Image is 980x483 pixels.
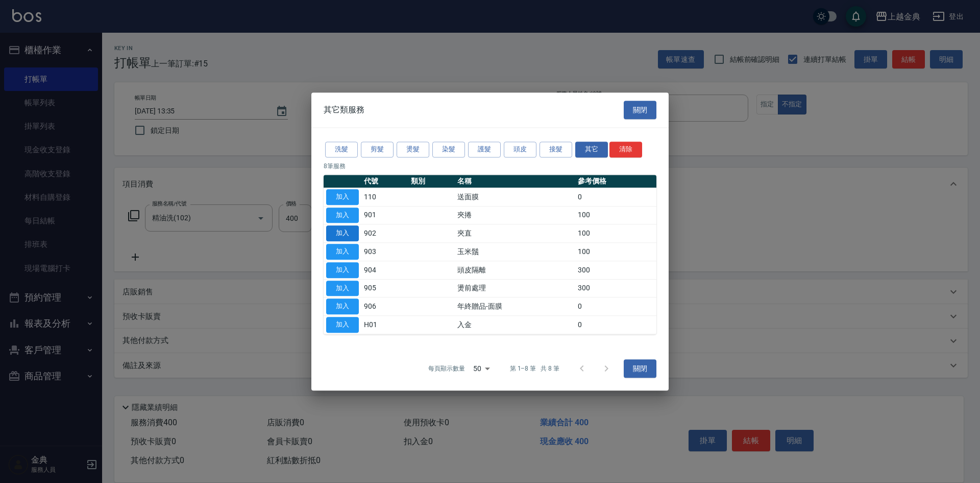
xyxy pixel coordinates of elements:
[624,101,656,120] button: 關閉
[575,316,656,334] td: 0
[325,142,358,157] button: 洗髮
[455,261,575,280] td: 頭皮隔離
[540,142,572,157] button: 接髮
[455,224,575,243] td: 夾直
[504,142,536,157] button: 頭皮
[361,297,408,316] td: 906
[432,142,465,157] button: 染髮
[575,142,608,157] button: 其它
[326,208,359,223] button: 加入
[575,297,656,316] td: 0
[455,243,575,261] td: 玉米鬚
[408,175,455,188] th: 類別
[361,279,408,297] td: 905
[361,188,408,206] td: 110
[455,279,575,297] td: 燙前處理
[324,105,364,115] span: 其它類服務
[361,224,408,243] td: 902
[361,206,408,224] td: 901
[575,279,656,297] td: 300
[326,281,359,296] button: 加入
[361,142,394,157] button: 剪髮
[326,189,359,205] button: 加入
[455,297,575,316] td: 年終贈品-面膜
[361,175,408,188] th: 代號
[575,224,656,243] td: 100
[361,261,408,280] td: 904
[455,188,575,206] td: 送面膜
[624,359,656,378] button: 關閉
[326,317,359,333] button: 加入
[575,261,656,280] td: 300
[575,243,656,261] td: 100
[326,226,359,242] button: 加入
[468,142,501,157] button: 護髮
[575,206,656,224] td: 100
[455,175,575,188] th: 名稱
[397,142,429,157] button: 燙髮
[455,316,575,334] td: 入金
[324,162,656,171] p: 8 筆服務
[575,188,656,206] td: 0
[455,206,575,224] td: 夾捲
[575,175,656,188] th: 參考價格
[326,299,359,315] button: 加入
[326,262,359,278] button: 加入
[609,142,642,157] button: 清除
[361,316,408,334] td: H01
[361,243,408,261] td: 903
[428,364,465,373] p: 每頁顯示數量
[469,355,494,382] div: 50
[510,364,559,373] p: 第 1–8 筆 共 8 筆
[326,244,359,260] button: 加入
